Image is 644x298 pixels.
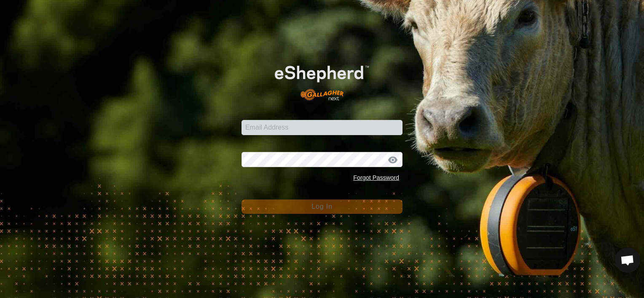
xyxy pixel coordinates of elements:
a: Open chat [615,247,640,273]
button: Log In [241,200,402,214]
span: Log In [311,203,332,210]
a: Forgot Password [353,174,399,181]
img: E-shepherd Logo [258,52,386,107]
input: Email Address [241,120,402,135]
